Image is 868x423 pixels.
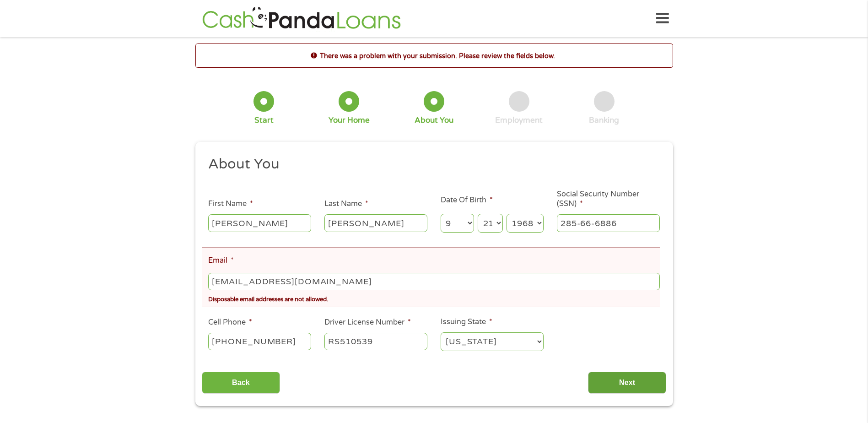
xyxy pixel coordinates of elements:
[199,5,404,32] img: GetLoanNow Logo
[589,115,619,125] div: Banking
[495,115,543,125] div: Employment
[441,317,492,327] label: Issuing State
[329,115,370,125] div: Your Home
[324,199,368,209] label: Last Name
[415,115,453,125] div: About You
[208,155,653,174] h2: About You
[208,333,311,350] input: (541) 754-3010
[202,372,280,394] input: Back
[324,214,427,232] input: Smith
[254,115,274,125] div: Start
[208,292,659,304] div: Disposable email addresses are not allowed.
[441,195,493,205] label: Date Of Birth
[324,318,411,327] label: Driver License Number
[208,273,659,290] input: john@gmail.com
[208,214,311,232] input: John
[208,318,252,327] label: Cell Phone
[196,51,673,61] h2: There was a problem with your submission. Please review the fields below.
[588,372,666,394] input: Next
[208,256,234,266] label: Email
[208,199,253,209] label: First Name
[557,214,660,232] input: 078-05-1120
[557,190,660,209] label: Social Security Number (SSN)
